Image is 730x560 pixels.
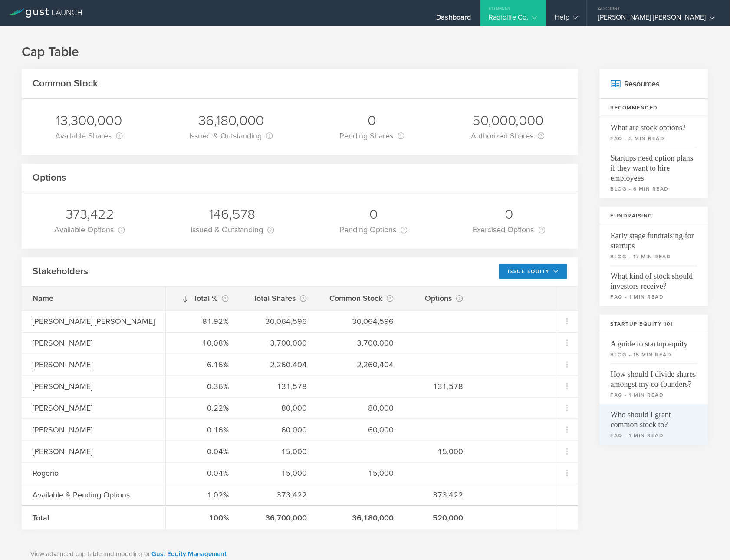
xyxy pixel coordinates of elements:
[600,117,708,148] a: What are stock options?faq - 3 min read
[329,359,394,370] div: 2,260,404
[473,224,546,236] div: Exercised Options
[250,424,307,435] div: 60,000
[415,512,463,524] div: 520,000
[30,549,569,559] p: View advanced cap table and modeling on
[329,468,394,479] div: 15,000
[177,359,229,370] div: 6.16%
[600,99,708,117] h3: Recommended
[33,381,176,392] div: [PERSON_NAME]
[177,316,229,327] div: 81.92%
[54,224,125,236] div: Available Options
[33,316,176,327] div: [PERSON_NAME] [PERSON_NAME]
[250,468,307,479] div: 15,000
[177,337,229,349] div: 10.08%
[177,424,229,435] div: 0.16%
[250,337,307,349] div: 3,700,000
[250,489,307,501] div: 373,422
[191,224,274,236] div: Issued & Outstanding
[329,424,394,435] div: 60,000
[611,185,697,193] small: blog - 6 min read
[339,205,408,224] div: 0
[177,292,229,304] div: Total %
[600,333,708,364] a: A guide to startup equityblog - 15 min read
[611,391,697,399] small: faq - 1 min read
[329,337,394,349] div: 3,700,000
[600,364,708,404] a: How should I divide shares amongst my co-founders?faq - 1 min read
[177,512,229,524] div: 100%
[415,292,463,304] div: Options
[329,316,394,327] div: 30,064,596
[611,404,697,430] span: Who should I grant common stock to?
[22,43,708,61] h1: Cap Table
[600,315,708,333] h3: Startup Equity 101
[415,381,463,392] div: 131,578
[33,489,176,501] div: Available & Pending Options
[555,13,578,26] div: Help
[339,112,404,130] div: 0
[33,402,176,414] div: [PERSON_NAME]
[33,446,176,457] div: [PERSON_NAME]
[250,512,307,524] div: 36,700,000
[33,265,88,278] h2: Stakeholders
[33,337,176,349] div: [PERSON_NAME]
[33,468,176,479] div: Rogerio
[33,359,176,370] div: [PERSON_NAME]
[611,351,697,359] small: blog - 15 min read
[598,13,715,26] div: [PERSON_NAME] [PERSON_NAME]
[329,512,394,524] div: 36,180,000
[33,293,176,304] div: Name
[250,316,307,327] div: 30,064,596
[611,293,697,301] small: faq - 1 min read
[611,432,697,439] small: faq - 1 min read
[611,364,697,389] span: How should I divide shares amongst my co-founders?
[499,264,567,279] button: Issue Equity
[600,266,708,306] a: What kind of stock should investors receive?faq - 1 min read
[177,468,229,479] div: 0.04%
[611,135,697,142] small: faq - 3 min read
[250,292,307,304] div: Total Shares
[55,130,123,142] div: Available Shares
[471,112,545,130] div: 50,000,000
[151,550,227,558] a: Gust Equity Management
[250,381,307,392] div: 131,578
[329,402,394,414] div: 80,000
[189,130,273,142] div: Issued & Outstanding
[177,381,229,392] div: 0.36%
[437,13,471,26] div: Dashboard
[339,130,404,142] div: Pending Shares
[471,130,545,142] div: Authorized Shares
[250,446,307,457] div: 15,000
[250,402,307,414] div: 80,000
[250,359,307,370] div: 2,260,404
[415,489,463,501] div: 373,422
[33,512,176,524] div: Total
[55,112,123,130] div: 13,300,000
[611,333,697,349] span: A guide to startup equity
[611,148,697,183] span: Startups need option plans if they want to hire employees
[177,402,229,414] div: 0.22%
[415,446,463,457] div: 15,000
[177,489,229,501] div: 1.02%
[473,205,546,224] div: 0
[611,253,697,260] small: blog - 17 min read
[611,117,697,133] span: What are stock options?
[177,446,229,457] div: 0.04%
[600,225,708,266] a: Early stage fundraising for startupsblog - 17 min read
[33,424,176,435] div: [PERSON_NAME]
[191,205,274,224] div: 146,578
[33,77,98,90] h2: Common Stock
[33,171,66,184] h2: Options
[189,112,273,130] div: 36,180,000
[489,13,537,26] div: Radiolife Co.
[611,225,697,251] span: Early stage fundraising for startups
[329,292,394,304] div: Common Stock
[339,224,408,236] div: Pending Options
[54,205,125,224] div: 373,422
[600,69,708,99] h2: Resources
[600,148,708,198] a: Startups need option plans if they want to hire employeesblog - 6 min read
[600,404,708,445] a: Who should I grant common stock to?faq - 1 min read
[600,207,708,225] h3: Fundraising
[611,266,697,291] span: What kind of stock should investors receive?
